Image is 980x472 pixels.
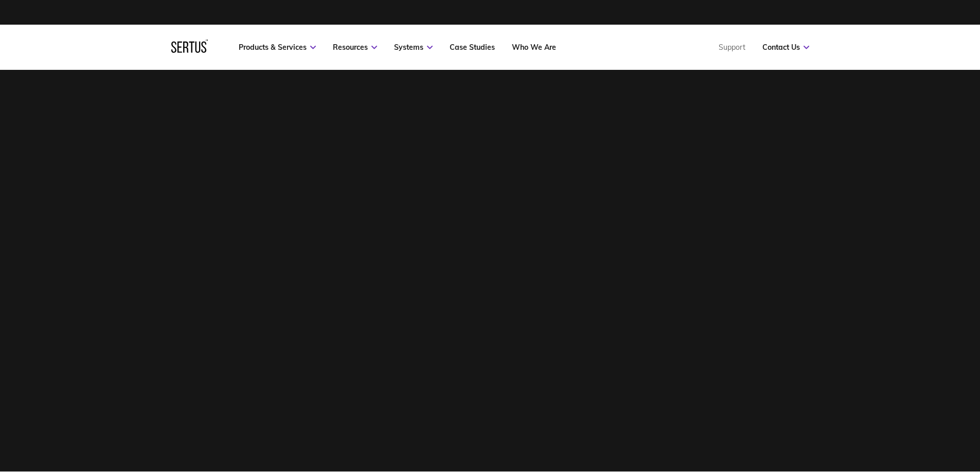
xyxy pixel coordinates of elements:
[239,43,316,52] a: Products & Services
[762,43,809,52] a: Contact Us
[719,43,745,52] a: Support
[333,43,377,52] a: Resources
[394,43,433,52] a: Systems
[450,43,495,52] a: Case Studies
[512,43,556,52] a: Who We Are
